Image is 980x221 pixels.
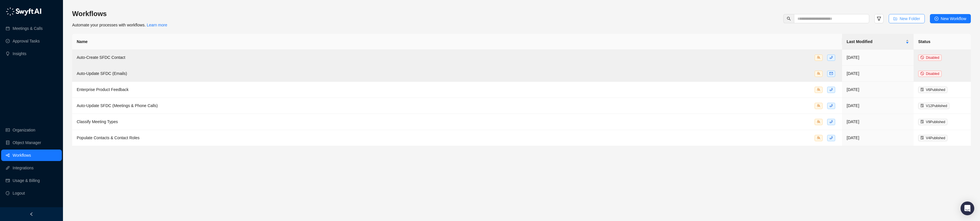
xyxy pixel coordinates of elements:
[6,7,42,16] img: logo-05li4sbe.png
[72,23,167,27] span: Automate your processes with workflows.
[147,23,167,27] a: Learn more
[842,82,914,98] td: [DATE]
[13,187,25,199] span: Logout
[926,56,939,60] span: Disabled
[920,120,924,123] span: file-done
[77,55,125,60] span: Auto-Create SFDC Contact
[72,9,167,18] h3: Workflows
[926,120,945,124] span: V 9 Published
[6,191,10,195] span: logout
[829,136,833,139] span: phone
[829,72,833,75] span: mail
[877,16,881,21] span: filter
[842,98,914,114] td: [DATE]
[77,119,118,124] span: Classify Meeting Types
[13,35,40,47] a: Approval Tasks
[934,17,938,21] span: plus-circle
[13,162,33,174] a: Integrations
[926,104,947,108] span: V 12 Published
[829,56,833,59] span: phone
[926,136,945,140] span: V 4 Published
[829,120,833,123] span: phone
[29,212,33,216] span: left
[829,88,833,91] span: phone
[13,175,40,186] a: Usage & Billing
[920,88,924,91] span: file-done
[920,56,924,59] span: stop
[842,50,914,66] td: [DATE]
[817,104,820,107] span: team
[893,17,897,21] span: folder-add
[77,103,158,108] span: Auto-Update SFDC (Meetings & Phone Calls)
[13,137,41,148] a: Object Manager
[926,88,945,92] span: V 6 Published
[842,130,914,146] td: [DATE]
[842,66,914,82] td: [DATE]
[817,136,820,139] span: team
[941,15,966,22] span: New Workflow
[77,87,129,92] span: Enterprise Product Feedback
[787,17,791,21] span: search
[900,15,920,22] span: New Folder
[920,136,924,139] span: file-done
[920,104,924,107] span: file-done
[13,124,35,136] a: Organization
[961,201,974,215] div: Open Intercom Messenger
[914,34,971,50] th: Status
[847,38,904,45] span: Last Modified
[817,120,820,123] span: team
[842,114,914,130] td: [DATE]
[829,104,833,107] span: phone
[13,150,31,161] a: Workflows
[72,34,842,50] th: Name
[13,23,43,34] a: Meetings & Calls
[930,14,971,23] button: New Workflow
[920,72,924,75] span: stop
[13,48,26,59] a: Insights
[889,14,925,23] button: New Folder
[817,56,820,59] span: team
[77,135,139,140] span: Populate Contacts & Contact Roles
[817,72,820,75] span: team
[926,72,939,76] span: Disabled
[77,71,127,76] span: Auto-Update SFDC (Emails)
[817,88,820,91] span: team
